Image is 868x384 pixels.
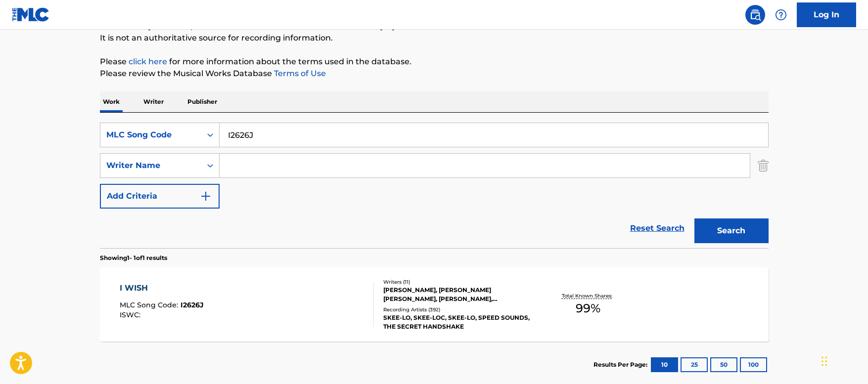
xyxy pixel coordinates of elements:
div: Drag [822,346,827,376]
a: click here [129,57,167,66]
div: Writers ( 11 ) [383,278,533,286]
p: Publisher [184,91,220,112]
a: Terms of Use [272,69,326,78]
p: Showing 1 - 1 of 1 results [100,254,167,262]
a: I WISHMLC Song Code:I2626JISWC:Writers (11)[PERSON_NAME], [PERSON_NAME] [PERSON_NAME], [PERSON_NA... [100,267,769,341]
a: Log In [797,2,856,27]
p: Results Per Page: [594,360,650,369]
img: Delete Criterion [758,153,769,178]
a: Public Search [745,5,765,25]
button: 50 [710,357,737,372]
p: Please for more information about the terms used in the database. [100,56,769,68]
img: MLC Logo [12,7,50,22]
img: search [749,9,761,21]
p: Please review the Musical Works Database [100,68,769,80]
iframe: Chat Widget [819,337,868,384]
button: 25 [681,357,708,372]
span: ISWC : [120,310,143,319]
p: Writer [140,91,167,112]
form: Search Form [100,123,769,248]
span: 99 % [576,299,600,317]
div: MLC Song Code [106,129,195,141]
div: SKEE-LO, SKEE-LOC, SKEE-LO, SPEED SOUNDS, THE SECRET HANDSHAKE [383,313,533,331]
div: Recording Artists ( 392 ) [383,306,533,313]
button: 100 [740,357,767,372]
div: I WISH [120,282,204,294]
button: Search [694,218,769,243]
span: MLC Song Code : [120,300,181,309]
button: 10 [651,357,678,372]
p: It is not an authoritative source for recording information. [100,32,769,44]
p: Work [100,91,123,112]
a: Reset Search [625,217,689,239]
p: Total Known Shares: [562,292,615,299]
div: Help [771,5,791,25]
img: help [775,9,787,21]
div: Writer Name [106,160,195,171]
div: [PERSON_NAME], [PERSON_NAME] [PERSON_NAME], [PERSON_NAME], [PERSON_NAME] [PERSON_NAME] [PERSON_NA... [383,286,533,303]
img: 9d2ae6d4665cec9f34b9.svg [200,190,212,202]
span: I2626J [181,300,204,309]
button: Add Criteria [100,184,220,209]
